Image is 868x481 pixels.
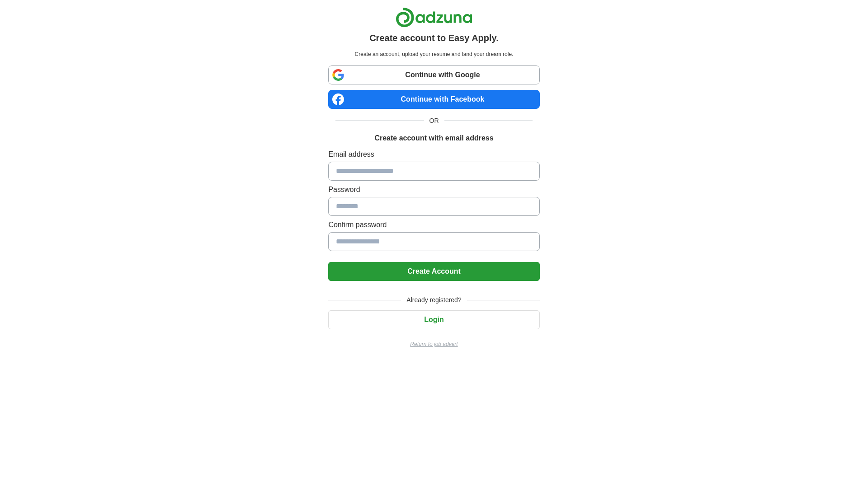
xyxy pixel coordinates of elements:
[328,65,539,84] a: Continue with Google
[328,90,539,109] a: Continue with Facebook
[328,184,539,195] label: Password
[328,340,539,348] a: Return to job advert
[424,116,444,126] span: OR
[328,262,539,281] button: Create Account
[369,31,499,45] h1: Create account to Easy Apply.
[401,295,467,305] span: Already registered?
[328,149,539,160] label: Email address
[328,219,539,230] label: Confirm password
[328,310,539,329] button: Login
[374,133,493,144] h1: Create account with email address
[396,7,472,28] img: Adzuna logo
[330,50,538,58] p: Create an account, upload your resume and land your dream role.
[328,316,539,323] a: Login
